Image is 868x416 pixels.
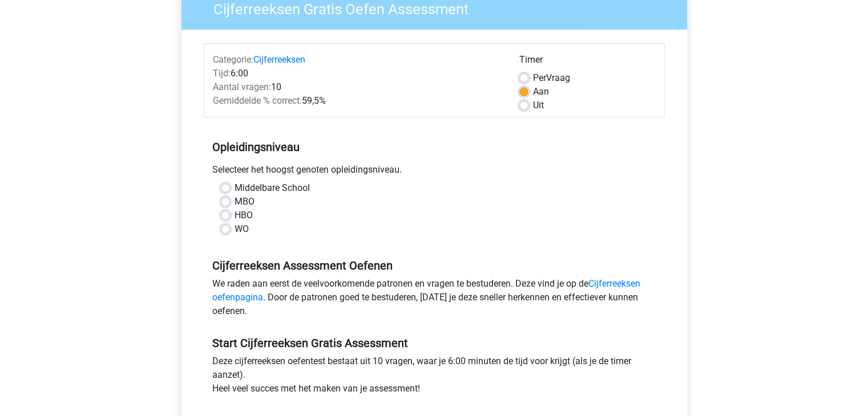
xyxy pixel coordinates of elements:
[235,195,255,209] label: MBO
[235,181,310,195] label: Middelbare School
[204,277,665,323] div: We raden aan eerst de veelvoorkomende patronen en vragen te bestuderen. Deze vind je op de . Door...
[212,259,656,272] h5: Cijferreeksen Assessment Oefenen
[213,54,253,65] span: Categorie:
[212,136,656,158] h5: Opleidingsniveau
[204,94,511,108] div: 59,5%
[204,67,511,80] div: 6:00
[213,68,231,79] span: Tijd:
[519,53,656,71] div: Timer
[204,163,665,181] div: Selecteer het hoogst genoten opleidingsniveau.
[533,71,570,85] label: Vraag
[213,81,271,92] span: Aantal vragen:
[533,85,549,99] label: Aan
[533,72,546,83] span: Per
[212,336,656,350] h5: Start Cijferreeksen Gratis Assessment
[253,54,305,65] a: Cijferreeksen
[213,95,302,106] span: Gemiddelde % correct:
[204,80,511,94] div: 10
[235,222,249,236] label: WO
[533,99,544,112] label: Uit
[235,209,253,222] label: HBO
[204,354,665,400] div: Deze cijferreeksen oefentest bestaat uit 10 vragen, waar je 6:00 minuten de tijd voor krijgt (als...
